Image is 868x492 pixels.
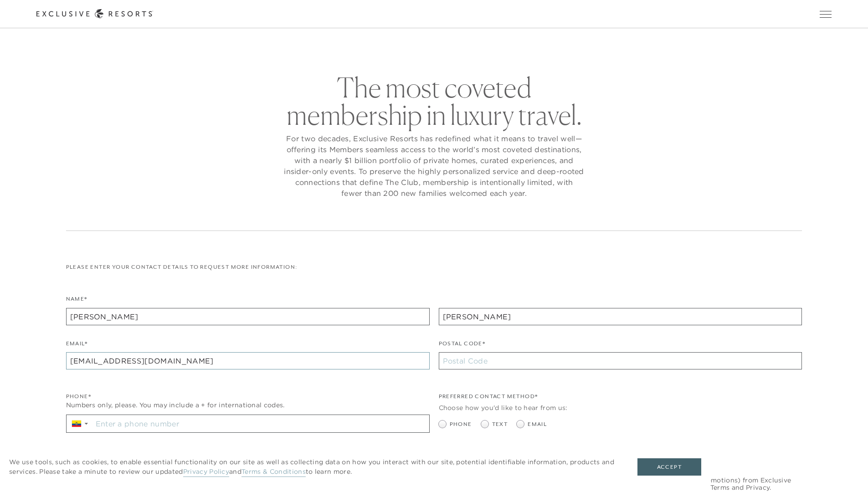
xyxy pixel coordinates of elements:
[66,400,430,410] div: Numbers only, please. You may include a + for international codes.
[439,339,486,353] label: Postal Code*
[66,352,430,369] input: name@example.com
[66,308,430,325] input: First
[284,133,585,199] p: For two decades, Exclusive Resorts has redefined what it means to travel well—offering its Member...
[439,392,538,405] legend: Preferred Contact Method*
[492,420,508,429] span: Text
[67,415,92,432] div: Country Code Selector
[439,403,802,413] div: Choose how you'd like to hear from us:
[284,74,585,128] h2: The most coveted membership in luxury travel.
[83,421,89,426] span: ▼
[439,308,802,325] input: Last
[183,467,229,477] a: Privacy Policy
[66,392,430,401] div: Phone*
[66,263,802,272] p: Please enter your contact details to request more information:
[439,352,802,369] input: Postal Code
[820,11,832,17] button: Open navigation
[66,295,87,308] label: Name*
[528,420,547,429] span: Email
[241,467,306,477] a: Terms & Conditions
[92,415,429,432] input: Enter a phone number
[66,339,87,353] label: Email*
[9,457,619,477] p: We use tools, such as cookies, to enable essential functionality on our site as well as collectin...
[637,458,701,476] button: Accept
[450,420,472,429] span: Phone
